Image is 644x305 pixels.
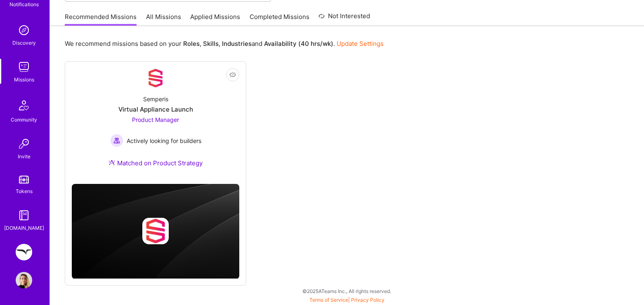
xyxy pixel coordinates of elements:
div: Missions [14,75,34,84]
a: All Missions [146,12,181,26]
a: Not Interested [318,11,370,26]
div: Matched on Product Strategy [109,159,203,167]
a: User Avatar [14,272,34,288]
img: teamwork [16,59,32,75]
img: Invite [16,136,32,152]
b: Roles [183,40,200,48]
a: Update Settings [337,40,384,48]
div: Virtual Appliance Launch [118,105,193,114]
img: Company Logo [146,68,165,88]
img: Company logo [142,218,169,244]
img: Community [14,95,34,115]
img: Freed: Marketing Designer [16,244,32,260]
i: icon EyeClosed [229,71,236,78]
a: Recommended Missions [65,12,137,26]
div: Community [11,115,37,124]
img: guide book [16,207,32,224]
span: | [309,297,385,303]
a: Applied Missions [190,12,240,26]
span: Actively looking for builders [127,136,201,145]
a: Terms of Service [309,297,348,303]
div: Semperis [143,95,168,103]
div: Discovery [12,38,36,47]
img: cover [72,184,239,279]
img: User Avatar [16,272,32,288]
img: tokens [19,176,29,183]
a: Completed Missions [250,12,309,26]
p: We recommend missions based on your , , and . [65,39,384,48]
img: discovery [16,22,32,38]
div: [DOMAIN_NAME] [4,224,44,232]
img: Actively looking for builders [110,134,123,147]
div: Invite [18,152,31,161]
img: Ateam Purple Icon [109,159,115,166]
a: Freed: Marketing Designer [14,244,34,260]
b: Availability (40 hrs/wk) [264,40,333,48]
a: Company LogoSemperisVirtual Appliance LaunchProduct Manager Actively looking for buildersActively... [72,68,239,177]
div: Tokens [16,187,33,195]
b: Skills [203,40,219,48]
span: Product Manager [132,116,179,123]
a: Privacy Policy [351,297,385,303]
b: Industries [222,40,252,48]
div: © 2025 ATeams Inc., All rights reserved. [50,281,644,301]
